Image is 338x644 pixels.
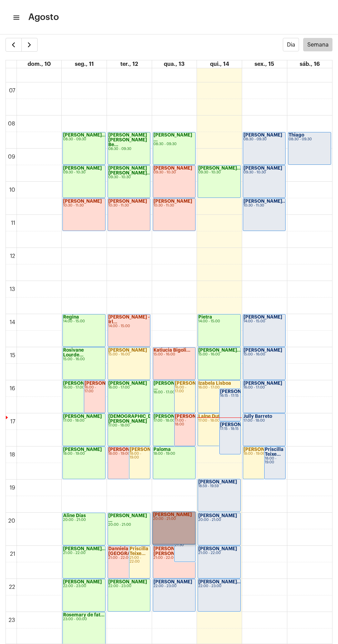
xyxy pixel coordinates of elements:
strong: Rosemary de fat... [63,613,105,617]
div: 21:00 - 22:00 [153,556,195,560]
strong: Pietra [198,315,212,319]
strong: [PERSON_NAME] [PERSON_NAME] Be... [108,133,147,147]
div: 18:00 - 19:00 [265,457,285,464]
div: 16:00 - 17:00 [243,386,285,390]
div: 19 [8,485,17,491]
strong: Danniela [GEOGRAPHIC_DATA] [108,546,158,556]
div: 10:30 - 11:30 [63,204,105,208]
div: 17:00 - 18:00 [243,419,285,423]
strong: [PERSON_NAME] [130,447,168,452]
strong: Rosivane Lourde... [63,348,84,357]
strong: [PERSON_NAME] [63,381,102,385]
div: 21:00 - 22:00 [198,551,240,555]
strong: [PERSON_NAME] [153,199,192,203]
div: 14:00 - 15:00 [198,320,240,323]
strong: [PERSON_NAME] [243,315,282,319]
button: Semana Anterior [6,38,22,52]
strong: [PERSON_NAME] [153,580,192,584]
strong: [PERSON_NAME] [PERSON_NAME]... [108,166,151,175]
button: Semana [303,38,332,51]
div: 16:15 - 17:15 [220,394,240,398]
div: 22:00 - 23:00 [63,584,105,588]
div: 08:30 - 09:30 [243,138,285,141]
div: 16:00 - 17:00 [153,391,195,394]
div: 22 [8,584,17,590]
strong: Aline Días [63,513,86,518]
div: 22:00 - 23:00 [108,584,150,588]
div: 18:00 - 19:00 [108,452,150,456]
div: 08:30 - 09:30 [289,138,330,141]
strong: Priscilla Teixe... [265,447,284,456]
strong: [PERSON_NAME] ... [153,133,192,142]
a: 11 de agosto de 2025 [73,60,95,68]
a: 12 de agosto de 2025 [119,60,139,68]
strong: [PERSON_NAME]... [84,381,127,385]
div: 23:00 - 00:00 [63,617,105,621]
strong: [PERSON_NAME] [153,166,192,170]
div: 17:00 - 18:00 [153,419,195,423]
strong: [PERSON_NAME] [153,414,192,419]
div: 10:30 - 11:30 [243,204,285,208]
div: 18:00 - 19:00 [63,452,105,456]
a: 16 de agosto de 2025 [298,60,321,68]
div: 15:00 - 16:00 [198,353,240,356]
div: 18:00 - 19:00 [243,452,285,456]
div: 17:00 - 18:00 [175,419,195,426]
div: 09 [7,154,17,160]
button: Próximo Semana [21,38,38,52]
div: 17:15 - 18:15 [220,427,240,431]
strong: [PERSON_NAME] [175,381,213,385]
div: 20:00 - 21:00 [108,523,150,527]
div: 10 [8,187,17,193]
div: 20:30 - 21:30 [175,540,195,547]
strong: Izabela Lisboa [198,381,231,385]
div: 15:00 - 16:00 [153,353,195,356]
strong: [PERSON_NAME] [175,414,213,419]
div: 22:00 - 23:00 [198,584,240,588]
div: 23 [7,617,17,623]
strong: [PERSON_NAME] [108,348,147,352]
div: 15:00 - 16:00 [243,353,285,356]
div: 18:59 - 19:59 [198,484,240,488]
div: 16:00 - 17:00 [175,386,195,393]
div: 09:30 - 10:30 [108,175,150,179]
strong: [PERSON_NAME]... [63,546,106,551]
strong: [PERSON_NAME] [243,348,282,352]
a: 13 de agosto de 2025 [162,60,186,68]
strong: [PERSON_NAME] [63,414,102,419]
a: 10 de agosto de 2025 [26,60,52,68]
strong: [PERSON_NAME] [243,447,282,452]
strong: [PERSON_NAME] [108,199,147,203]
strong: [PERSON_NAME] [243,133,282,137]
strong: [PERSON_NAME] [63,166,102,170]
strong: [PERSON_NAME]... [243,199,286,203]
strong: [PERSON_NAME] [108,447,147,452]
div: 16:00 - 17:00 [198,386,240,390]
strong: [PERSON_NAME] [108,580,147,584]
a: 14 de agosto de 2025 [209,60,230,68]
div: 15:00 - 16:00 [108,353,150,356]
strong: [PERSON_NAME] ... [153,381,192,390]
div: 08:30 - 09:30 [108,147,150,151]
div: 09:30 - 10:30 [153,171,195,174]
div: 18 [8,452,17,458]
div: 16:00 - 17:00 [84,386,105,393]
div: 08:30 - 09:30 [153,142,195,146]
strong: [PERSON_NAME] [198,546,237,551]
div: 20:00 - 21:00 [153,518,195,522]
strong: [PERSON_NAME] [63,199,102,203]
div: 11 [10,220,17,226]
strong: Regina [63,315,79,319]
div: 12 [9,253,17,259]
strong: [PERSON_NAME] [153,513,192,518]
div: 22:00 - 23:00 [153,584,195,588]
div: 08:30 - 09:30 [63,138,105,141]
div: 09:30 - 10:30 [243,171,285,174]
div: 20:00 - 21:00 [198,518,240,522]
div: 17:00 - 18:00 [108,424,150,427]
strong: [PERSON_NAME] [243,166,282,170]
strong: [PERSON_NAME]... [198,580,241,584]
div: 14:00 - 15:00 [63,320,105,323]
div: 14 [8,319,17,325]
strong: Jully Barreto [243,414,272,419]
